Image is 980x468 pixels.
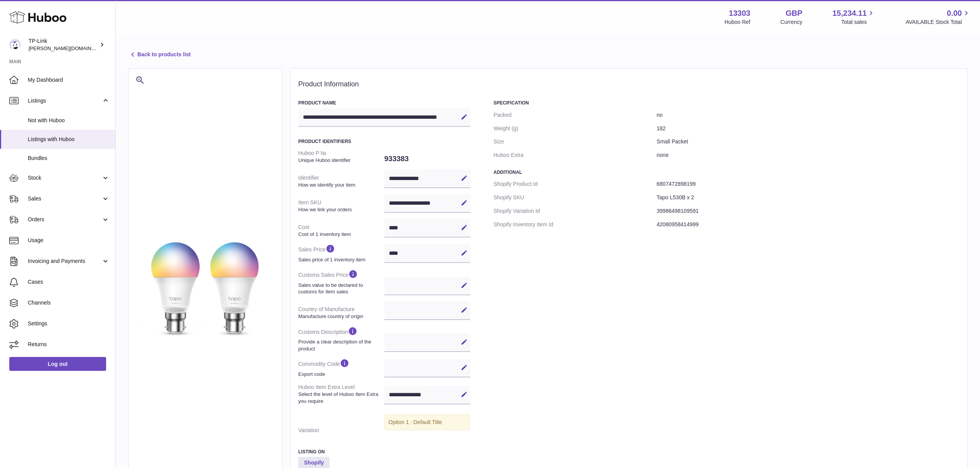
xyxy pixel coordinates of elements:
dt: Identifier [298,171,384,191]
a: 0.00 AVAILABLE Stock Total [906,8,971,26]
span: AVAILABLE Stock Total [906,19,971,26]
dt: Weight (g) [493,122,657,135]
dd: 6807472898199 [657,177,960,191]
dt: Item SKU [298,196,384,216]
strong: Manufacture country of origin [298,313,382,320]
span: Channels [28,299,110,306]
span: Orders [28,216,101,223]
strong: How we identify your item [298,182,382,189]
img: L530B-overview_large_1612269390092r.jpg [136,216,274,354]
span: Not with Huboo [28,117,110,124]
dt: Shopify Variation Id [493,204,657,218]
strong: 13303 [729,8,750,19]
h3: Listing On [298,449,470,455]
h3: Product Identifiers [298,138,470,145]
h3: Additional [493,169,960,175]
dt: Huboo P № [298,146,384,167]
dd: 39986498109591 [657,204,960,218]
dt: Customs Sales Price [298,266,384,298]
span: My Dashboard [28,76,110,84]
h3: Specification [493,100,960,106]
img: susie.li@tp-link.com [9,39,21,51]
a: Back to products list [128,50,191,59]
a: 15,234.11 Total sales [832,8,875,26]
span: Settings [28,320,110,327]
dd: 933383 [384,151,470,167]
dt: Size [493,135,657,148]
span: 0.00 [947,8,962,19]
dt: Country of Manufacture [298,303,384,323]
dt: Customs Description [298,323,384,355]
dt: Shopify SKU [493,191,657,204]
h3: Product Name [298,100,470,106]
h2: Product Information [298,80,960,89]
strong: Sales price of 1 inventory item [298,256,382,263]
strong: Export code [298,371,382,378]
span: Stock [28,174,101,182]
dd: 42080958414999 [657,218,960,231]
dd: Small Packet [657,135,960,148]
dt: Sales Price [298,241,384,266]
span: Listings with Huboo [28,136,110,143]
dt: Commodity Code [298,355,384,380]
a: Log out [9,357,106,371]
strong: Cost of 1 inventory item [298,231,382,238]
span: Cases [28,278,110,286]
strong: Select the level of Huboo Item Extra you require [298,391,382,404]
dt: Shopify Inventory Item Id [493,218,657,231]
dd: no [657,108,960,122]
dt: Packed [493,108,657,122]
dt: Variation [298,424,384,437]
div: TP-Link [29,37,98,52]
strong: How we link your orders [298,206,382,213]
span: Total sales [841,19,875,26]
strong: Unique Huboo identifier [298,157,382,164]
span: Invoicing and Payments [28,258,101,265]
strong: Provide a clear description of the product [298,338,382,352]
dt: Cost [298,221,384,241]
strong: GBP [786,8,802,19]
span: Sales [28,195,101,202]
div: Currency [781,19,803,26]
dt: Shopify Product Id [493,177,657,191]
div: Option 1 : Default Title [384,414,470,430]
strong: Sales value to be declared to customs for item sales [298,282,382,295]
span: Returns [28,341,110,348]
div: Huboo Ref [725,19,750,26]
span: Usage [28,237,110,244]
dt: Huboo Item Extra Level [298,380,384,407]
dt: Huboo Extra [493,148,657,162]
span: Bundles [28,155,110,162]
dd: none [657,148,960,162]
span: Listings [28,97,101,104]
dd: 182 [657,122,960,135]
span: [PERSON_NAME][DOMAIN_NAME][EMAIL_ADDRESS][DOMAIN_NAME] [29,45,195,51]
span: 15,234.11 [832,8,867,19]
dd: Tapo L530B x 2 [657,191,960,204]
